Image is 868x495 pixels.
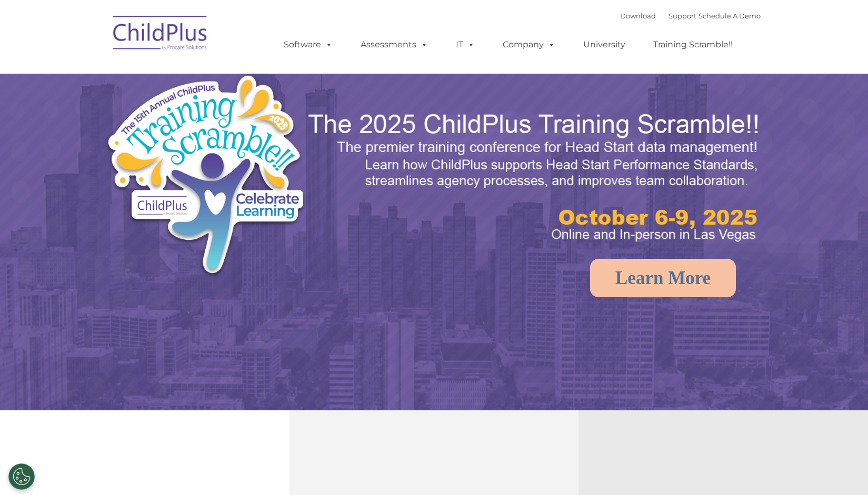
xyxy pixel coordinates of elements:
[108,8,213,61] img: ChildPlus by Procare Solutions
[350,34,438,55] a: Assessments
[699,12,761,20] a: Schedule A Demo
[8,463,35,490] button: Cookies Settings
[492,34,566,55] a: Company
[590,259,736,297] a: Learn More
[620,12,761,20] font: |
[669,12,696,20] a: Support
[273,34,343,55] a: Software
[445,34,485,55] a: IT
[643,34,743,55] a: Training Scramble!!
[573,34,636,55] a: University
[620,12,656,20] a: Download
